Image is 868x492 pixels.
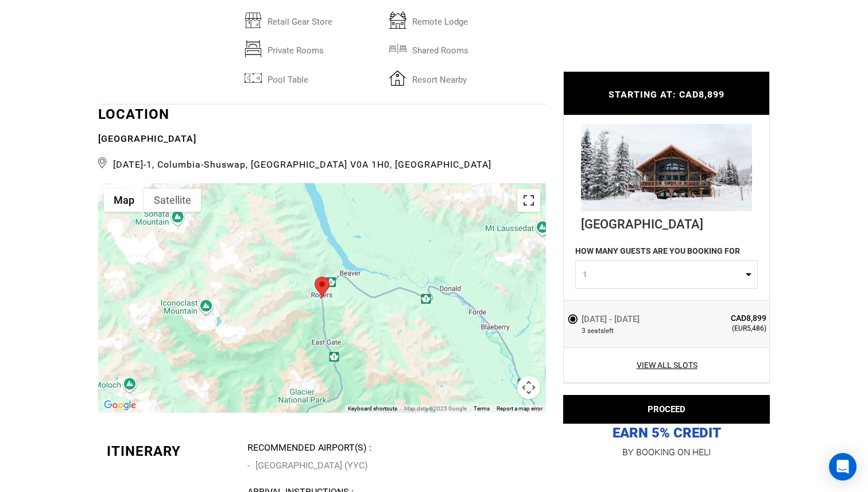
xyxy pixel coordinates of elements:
[245,11,262,29] img: retailgearstore.svg
[609,89,724,100] span: STARTING AT: CAD8,899
[567,359,766,371] a: View All Slots
[144,189,201,212] button: Show satellite imagery
[101,398,139,413] img: Google
[262,40,389,55] span: Private Rooms
[404,405,467,412] span: Map data ©2025 Google
[262,69,389,84] span: pool table
[104,189,144,212] button: Show street map
[389,11,406,29] img: remotelodge.svg
[98,104,546,172] div: LOCATION
[406,40,534,55] span: Shared Rooms
[98,154,546,172] span: [DATE]-1, Columbia-Shuswap, [GEOGRAPHIC_DATA] V0A 1H0, [GEOGRAPHIC_DATA]
[517,376,540,399] button: Map camera controls
[582,326,586,336] span: 3
[389,40,406,57] img: sharedrooms.svg
[406,11,534,26] span: remote lodge
[98,133,196,144] b: [GEOGRAPHIC_DATA]
[575,245,740,260] label: HOW MANY GUESTS ARE YOU BOOKING FOR
[262,11,389,26] span: retail gear store
[245,69,262,87] img: pooltable.svg
[563,395,770,424] button: PROCEED
[575,260,758,289] button: 1
[247,457,537,474] li: [GEOGRAPHIC_DATA] (YYC)
[517,189,540,212] button: Toggle fullscreen view
[563,444,770,460] p: BY BOOKING ON HELI
[107,441,239,461] div: Itinerary
[497,405,542,412] a: Report a map error
[583,269,743,280] span: 1
[683,312,766,324] span: CAD8,899
[245,40,262,57] img: privaterooms.svg
[683,324,766,334] span: (EUR5,486)
[581,123,752,211] img: 8fe180543f2f2da654ece94d5dcf7424.jpg
[587,326,614,336] span: seat left
[406,69,534,84] span: resort nearby
[101,398,139,413] a: Open this area in Google Maps (opens a new window)
[581,211,752,233] div: [GEOGRAPHIC_DATA]
[348,405,397,413] button: Keyboard shortcuts
[474,405,490,412] a: Terms (opens in new tab)
[567,312,642,326] label: [DATE] - [DATE]
[600,326,604,336] span: s
[389,69,406,87] img: resortnearby.svg
[829,453,857,481] div: Open Intercom Messenger
[247,441,537,455] div: Recommended Airport(s) :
